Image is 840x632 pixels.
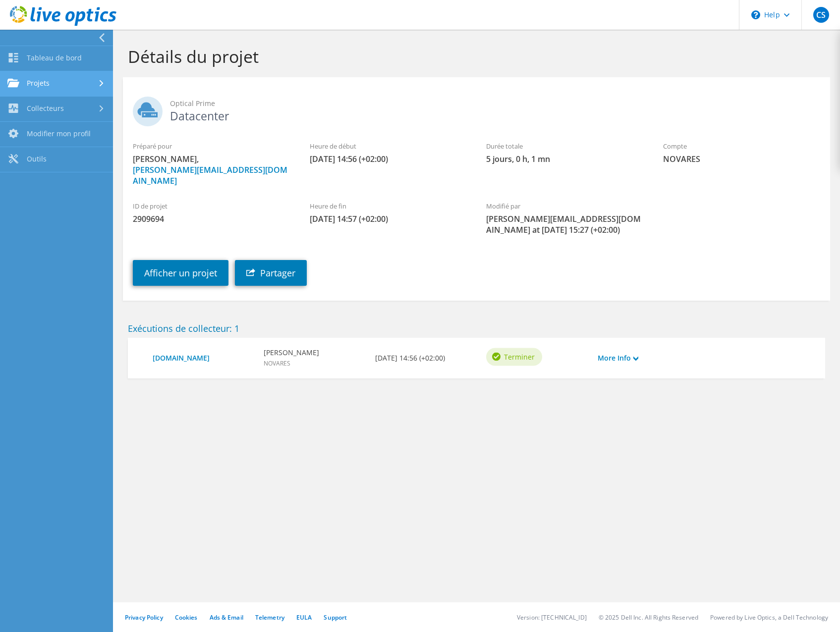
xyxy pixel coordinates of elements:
[128,323,825,334] h2: Exécutions de collecteur: 1
[133,164,287,186] a: [PERSON_NAME][EMAIL_ADDRESS][DOMAIN_NAME]
[133,97,820,121] h2: Datacenter
[486,141,643,151] label: Durée totale
[133,141,290,151] label: Préparé pour
[310,141,467,151] label: Heure de début
[710,613,828,622] li: Powered by Live Optics, a Dell Technology
[599,613,698,622] li: © 2025 Dell Inc. All Rights Reserved
[504,351,535,362] span: Terminer
[324,613,347,622] a: Support
[375,353,445,364] b: [DATE] 14:56 (+02:00)
[235,260,307,286] a: Partager
[813,7,829,23] span: CS
[663,141,820,151] label: Compte
[255,613,284,622] a: Telemetry
[210,613,243,622] a: Ads & Email
[133,201,290,211] label: ID de projet
[133,154,290,186] span: [PERSON_NAME],
[598,353,638,364] a: More Info
[264,359,290,368] span: NOVARES
[128,46,820,67] h1: Détails du projet
[133,260,228,286] a: Afficher un projet
[264,347,319,358] b: [PERSON_NAME]
[486,154,643,164] span: 5 jours, 0 h, 1 mn
[310,154,467,164] span: [DATE] 14:56 (+02:00)
[517,613,587,622] li: Version: [TECHNICAL_ID]
[175,613,198,622] a: Cookies
[296,613,312,622] a: EULA
[125,613,163,622] a: Privacy Policy
[133,213,290,224] span: 2909694
[486,213,643,235] span: [PERSON_NAME][EMAIL_ADDRESS][DOMAIN_NAME] at [DATE] 15:27 (+02:00)
[153,353,254,364] a: [DOMAIN_NAME]
[486,201,643,211] label: Modifié par
[310,201,467,211] label: Heure de fin
[170,98,820,109] span: Optical Prime
[663,154,820,164] span: NOVARES
[310,213,467,224] span: [DATE] 14:57 (+02:00)
[751,10,760,19] svg: \n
